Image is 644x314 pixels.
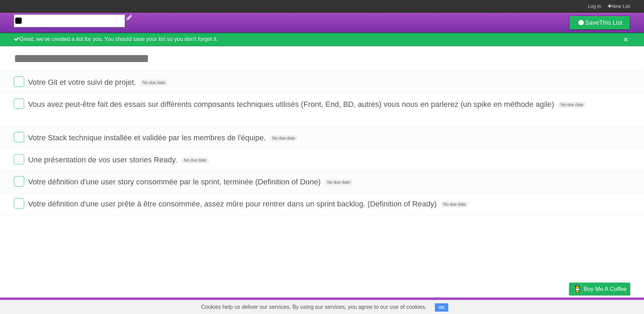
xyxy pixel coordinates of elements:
a: Suggest a feature [587,299,630,312]
a: Terms [537,299,552,312]
span: Votre définition d'une user story consommée par le sprint, terminée (Definition of Done) [28,178,322,186]
img: Buy me a coffee [573,283,582,295]
label: Done [14,77,24,87]
span: No due date [181,157,209,163]
span: No due date [270,135,297,141]
a: Privacy [560,299,578,312]
span: Votre définition d'une user prête à être consommée, assez mûre pour rentrer dans un sprint backlo... [28,200,438,208]
a: Developers [500,299,528,312]
span: Votre Stack technique installée et validée par les membres de l'équipe. [28,133,267,142]
span: Votre Git et votre suivi de projet. [28,78,138,87]
a: SaveThis List [569,16,630,30]
label: Done [14,176,24,186]
span: No due date [441,201,469,207]
span: No due date [324,179,352,185]
span: No due date [140,80,168,86]
span: Cookies help us deliver our services. By using our services, you agree to our use of cookies. [194,300,433,314]
span: Une présentation de vos user stories Ready. [28,155,179,164]
span: Vous avez peut-être fait des essais sur différents composants techniques utilisés (Front, End, BD... [28,100,556,109]
span: Buy me a coffee [584,283,627,295]
button: OK [435,303,448,312]
span: No due date [558,102,586,108]
a: About [477,299,492,312]
label: Done [14,198,24,209]
label: Done [14,99,24,109]
b: This List [599,19,622,26]
label: Done [14,132,24,142]
label: Done [14,154,24,164]
a: Buy me a coffee [569,283,630,295]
